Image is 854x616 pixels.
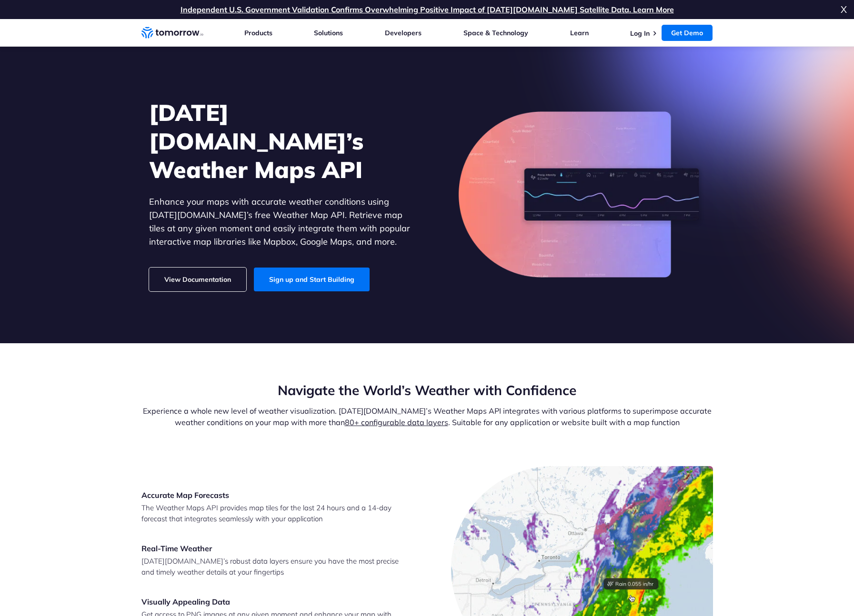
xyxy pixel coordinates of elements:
a: Products [244,29,272,37]
p: Experience a whole new level of weather visualization. [DATE][DOMAIN_NAME]’s Weather Maps API int... [141,405,713,428]
a: View Documentation [149,268,246,291]
a: Learn [570,29,589,37]
a: Solutions [314,29,343,37]
a: Independent U.S. Government Validation Confirms Overwhelming Positive Impact of [DATE][DOMAIN_NAM... [181,5,674,14]
p: Enhance your maps with accurate weather conditions using [DATE][DOMAIN_NAME]’s free Weather Map A... [149,195,411,248]
h3: Accurate Map Forecasts [141,490,403,500]
h1: [DATE][DOMAIN_NAME]’s Weather Maps API [149,98,411,184]
a: Get Demo [662,25,713,41]
p: The Weather Maps API provides map tiles for the last 24 hours and a 14-day forecast that integrat... [141,502,403,524]
a: Sign up and Start Building [254,268,370,291]
h3: Visually Appealing Data [141,596,403,607]
p: [DATE][DOMAIN_NAME]’s robust data layers ensure you have the most precise and timely weather deta... [141,556,403,577]
a: Space & Technology [463,29,528,37]
h3: Real-Time Weather [141,543,403,554]
a: Home link [141,26,203,40]
a: Developers [385,29,422,37]
a: Log In [630,29,650,38]
a: 80+ configurable data layers [345,417,448,427]
h2: Navigate the World’s Weather with Confidence [141,381,713,399]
